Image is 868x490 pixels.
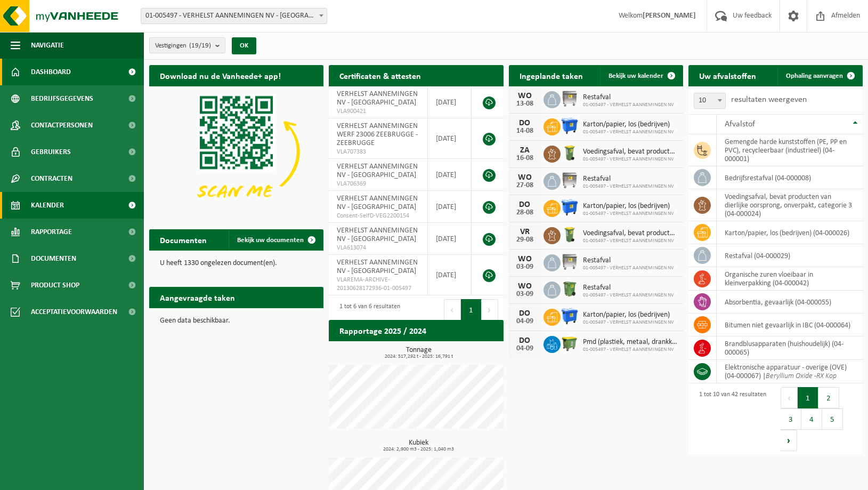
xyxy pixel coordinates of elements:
span: Contactpersonen [31,112,93,139]
button: Next [482,299,498,320]
span: Navigatie [31,32,64,59]
button: Vestigingen(19/19) [149,37,225,53]
span: 01-005497 - VERHELST AANNEMINGEN NV - OOSTENDE [141,8,327,24]
span: 10 [694,93,725,108]
a: Bekijk rapportage [424,341,502,362]
span: 01-005497 - VERHELST AANNEMINGEN NV [583,292,674,299]
td: [DATE] [428,255,472,295]
td: bitumen niet gevaarlijk in IBC (04-000064) [717,314,863,336]
span: Afvalstof [725,120,755,128]
div: 13-08 [514,100,536,108]
span: VERHELST AANNEMINGEN NV - [GEOGRAPHIC_DATA] [337,227,418,243]
div: WO [514,282,536,291]
div: WO [514,255,536,263]
img: WB-1100-GAL-GY-02 [561,90,579,108]
div: 1 tot 6 van 6 resultaten [334,298,400,322]
td: [DATE] [428,86,472,118]
h2: Rapportage 2025 / 2024 [329,320,437,341]
a: Ophaling aanvragen [777,65,862,86]
span: Gebruikers [31,139,71,165]
span: Dashboard [31,59,71,85]
div: 16-08 [514,155,536,162]
td: [DATE] [428,118,472,159]
span: VERHELST AANNEMINGEN WERF 23006 ZEEBRUGGE - ZEEBRUGGE [337,122,418,147]
span: 01-005497 - VERHELST AANNEMINGEN NV [583,347,678,353]
span: VERHELST AANNEMINGEN NV - [GEOGRAPHIC_DATA] [337,163,418,179]
button: 1 [798,387,818,408]
span: Karton/papier, los (bedrijven) [583,311,674,319]
span: 01-005497 - VERHELST AANNEMINGEN NV [583,238,678,244]
span: Documenten [31,245,76,272]
td: brandblusapparaten (huishoudelijk) (04-000065) [717,336,863,360]
span: Contracten [31,165,72,192]
h2: Aangevraagde taken [149,287,246,308]
span: Voedingsafval, bevat producten van dierlijke oorsprong, onverpakt, categorie 3 [583,229,678,238]
div: DO [514,200,536,209]
label: resultaten weergeven [731,95,807,104]
span: VERHELST AANNEMINGEN NV - [GEOGRAPHIC_DATA] [337,195,418,211]
td: restafval (04-000029) [717,244,863,267]
div: VR [514,228,536,236]
span: Restafval [583,175,674,183]
span: 01-005497 - VERHELST AANNEMINGEN NV [583,129,674,135]
count: (19/19) [189,42,211,49]
span: Pmd (plastiek, metaal, drankkartons) (bedrijven) [583,338,678,347]
span: Kalender [31,192,64,219]
div: WO [514,173,536,182]
td: elektronische apparatuur - overige (OVE) (04-000067) | [717,360,863,383]
img: WB-1100-HPE-BE-01 [561,198,579,216]
div: 1 tot 10 van 42 resultaten [694,386,766,452]
span: Voedingsafval, bevat producten van dierlijke oorsprong, onverpakt, categorie 3 [583,148,678,156]
button: 3 [781,408,801,430]
button: 5 [822,408,843,430]
span: VLA707383 [337,148,419,156]
div: DO [514,119,536,127]
h2: Certificaten & attesten [329,65,432,86]
div: WO [514,92,536,100]
a: Bekijk uw documenten [229,229,322,251]
span: VLA900421 [337,107,419,116]
p: Geen data beschikbaar. [160,317,313,325]
img: WB-0370-HPE-GN-50 [561,280,579,298]
span: 01-005497 - VERHELST AANNEMINGEN NV [583,156,678,163]
span: Karton/papier, los (bedrijven) [583,121,674,129]
span: Restafval [583,93,674,102]
button: 2 [818,387,839,408]
img: WB-1100-HPE-BE-01 [561,307,579,325]
div: DO [514,309,536,318]
button: Previous [444,299,461,320]
span: Karton/papier, los (bedrijven) [583,202,674,211]
span: Rapportage [31,219,72,245]
span: VLAREMA-ARCHIVE-20130628172936-01-005497 [337,276,419,293]
div: ZA [514,146,536,155]
span: Bekijk uw documenten [237,237,304,244]
button: Next [781,430,797,451]
span: Product Shop [31,272,79,299]
td: organische zuren vloeibaar in kleinverpakking (04-000042) [717,267,863,291]
p: U heeft 1330 ongelezen document(en). [160,260,313,267]
button: 1 [461,299,482,320]
span: Acceptatievoorwaarden [31,299,117,325]
td: voedingsafval, bevat producten van dierlijke oorsprong, onverpakt, categorie 3 (04-000024) [717,189,863,221]
button: 4 [801,408,822,430]
div: 04-09 [514,345,536,352]
div: 28-08 [514,209,536,216]
span: 01-005497 - VERHELST AANNEMINGEN NV [583,102,674,108]
td: [DATE] [428,223,472,255]
span: Bekijk uw kalender [609,73,663,79]
span: 01-005497 - VERHELST AANNEMINGEN NV [583,265,674,271]
span: Vestigingen [155,38,211,54]
td: absorbentia, gevaarlijk (04-000055) [717,291,863,314]
span: 2024: 2,900 m3 - 2025: 1,040 m3 [334,447,503,452]
div: 27-08 [514,182,536,189]
td: gemengde harde kunststoffen (PE, PP en PVC), recycleerbaar (industrieel) (04-000001) [717,134,863,166]
div: 03-09 [514,291,536,298]
h3: Kubiek [334,439,503,452]
div: DO [514,336,536,345]
strong: [PERSON_NAME] [643,12,696,20]
div: 04-09 [514,318,536,325]
h2: Uw afvalstoffen [688,65,767,86]
span: 10 [694,93,726,109]
img: Download de VHEPlus App [149,86,323,217]
span: Restafval [583,256,674,265]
